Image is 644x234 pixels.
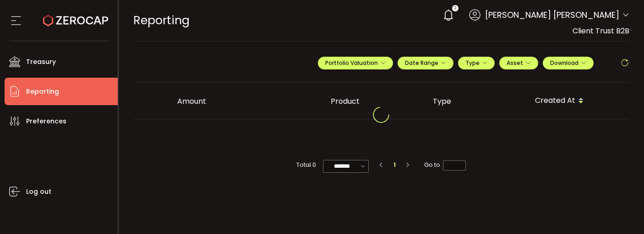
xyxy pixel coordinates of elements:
span: Total 0 [296,160,316,170]
span: Treasury [26,55,56,69]
iframe: Chat Widget [598,190,644,234]
span: Reporting [133,12,190,28]
button: Download [543,57,594,69]
span: 2 [454,5,456,11]
span: Download [550,59,586,67]
span: Type [465,59,487,67]
span: [PERSON_NAME] [PERSON_NAME] [485,9,619,21]
button: Portfolio Valuation [318,57,393,69]
span: Asset [507,59,523,67]
span: Reporting [26,85,59,98]
button: Asset [499,57,538,69]
span: Date Range [405,59,446,67]
span: Client Trust B2B [573,26,629,36]
button: Date Range [398,57,453,69]
span: Go to [424,160,466,170]
span: Portfolio Valuation [325,59,386,67]
button: Type [458,57,495,69]
span: Preferences [26,115,66,128]
span: Log out [26,185,51,198]
li: 1 [389,160,399,170]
